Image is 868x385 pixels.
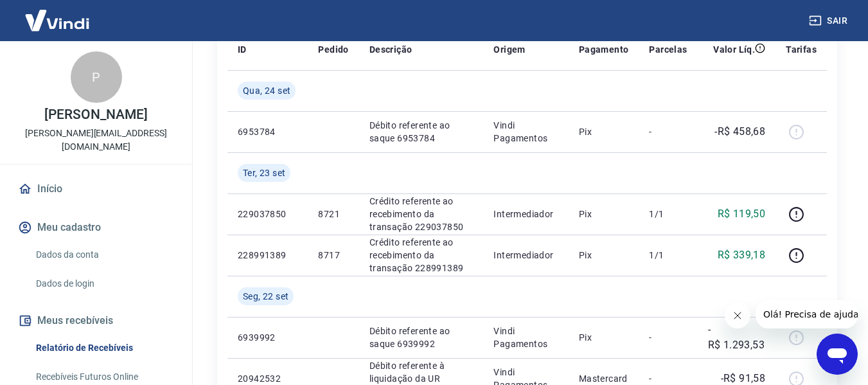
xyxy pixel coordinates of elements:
p: 228991389 [238,249,297,262]
p: - [649,372,687,385]
p: Origem [493,43,525,56]
p: ID [238,43,247,56]
span: Qua, 24 set [243,84,290,97]
p: - [649,125,687,138]
a: Dados de login [31,271,177,297]
p: 229037850 [238,208,297,220]
a: Relatório de Recebíveis [31,335,177,361]
p: 8721 [318,208,348,220]
p: 6939992 [238,331,297,344]
span: Seg, 22 set [243,290,288,303]
p: Crédito referente ao recebimento da transação 228991389 [369,236,474,274]
p: Crédito referente ao recebimento da transação 229037850 [369,195,474,233]
iframe: Fechar mensagem [725,303,750,328]
p: Mastercard [579,372,629,385]
p: Débito referente ao saque 6939992 [369,325,474,350]
p: Intermediador [493,249,558,262]
p: 20942532 [238,372,297,385]
p: Pix [579,331,629,344]
p: Pix [579,208,629,220]
p: Pagamento [579,43,629,56]
p: Intermediador [493,208,558,220]
span: Olá! Precisa de ajuda? [8,9,108,19]
button: Meu cadastro [15,213,177,242]
p: - [649,331,687,344]
a: Início [15,175,177,203]
p: Parcelas [649,43,687,56]
p: Valor Líq. [713,43,755,56]
a: Dados da conta [31,242,177,268]
iframe: Mensagem da empresa [756,300,858,328]
p: Pix [579,125,629,138]
p: [PERSON_NAME][EMAIL_ADDRESS][DOMAIN_NAME] [10,127,182,154]
p: Vindi Pagamentos [493,325,558,350]
p: Pedido [318,43,348,56]
p: [PERSON_NAME] [44,108,147,121]
p: 1/1 [649,208,687,220]
p: Débito referente ao saque 6953784 [369,119,474,145]
p: -R$ 1.293,53 [708,322,766,353]
p: Tarifas [786,43,817,56]
iframe: Botão para abrir a janela de mensagens [817,334,858,375]
p: R$ 339,18 [718,247,766,263]
span: Ter, 23 set [243,166,285,179]
img: Vindi [15,1,99,40]
p: -R$ 458,68 [714,124,765,139]
p: Vindi Pagamentos [493,119,558,145]
p: Pix [579,249,629,262]
div: P [71,51,122,103]
p: 1/1 [649,249,687,262]
button: Sair [806,9,853,33]
p: Descrição [369,43,412,56]
p: 6953784 [238,125,297,138]
p: 8717 [318,249,348,262]
p: R$ 119,50 [718,206,766,222]
button: Meus recebíveis [15,307,177,335]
